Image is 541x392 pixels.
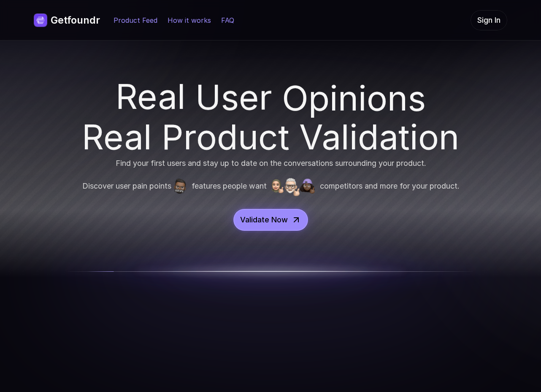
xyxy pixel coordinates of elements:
[114,16,157,24] a: Product Feed
[168,16,211,24] a: How it works
[34,14,100,27] a: Getfoundr
[477,15,500,26] p: Sign In
[471,10,507,30] a: Sign In
[51,14,100,27] p: Getfoundr
[221,16,234,24] a: FAQ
